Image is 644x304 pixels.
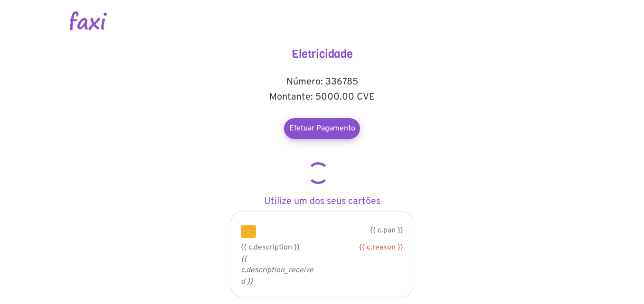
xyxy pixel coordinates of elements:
img: chip.png [241,225,256,238]
span: {{ c.description }} [241,243,300,252]
h5: Montante: 5000.00 CVE [227,92,417,103]
h5: Número: 336785 [227,76,417,88]
div: {{ c.reason }} [329,242,403,253]
h5: Utilize um dos seus cartões [227,196,417,207]
i: {{ c.description_received }} [241,254,313,286]
a: Efetuar Pagamento [284,118,360,139]
p: {{ c.pan }} [270,225,403,236]
h4: Eletricidade [227,47,417,61]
